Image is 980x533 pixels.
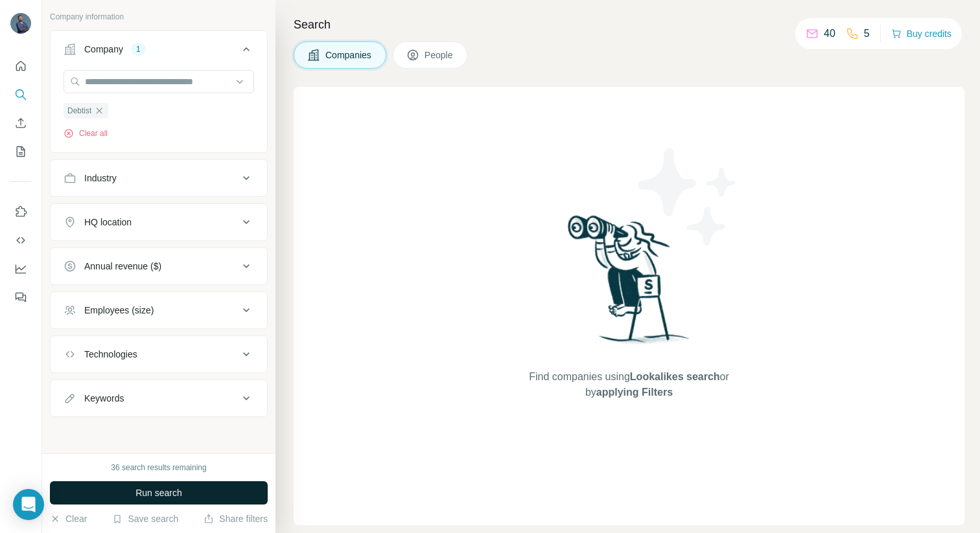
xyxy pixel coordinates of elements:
img: Avatar [10,13,31,34]
button: Clear [50,512,87,525]
span: People [425,49,454,62]
span: Find companies using or by [525,369,732,400]
div: Employees (size) [84,304,154,317]
button: Feedback [10,286,31,309]
img: Surfe Illustration - Woman searching with binoculars [562,212,697,356]
span: applying Filters [596,387,673,398]
p: 5 [864,26,870,41]
h4: Search [294,16,964,34]
button: Save search [112,512,178,525]
button: Enrich CSV [10,111,31,135]
img: Surfe Illustration - Stars [629,139,746,255]
button: Use Surfe API [10,229,31,252]
button: Industry [51,163,267,194]
button: Run search [50,481,268,505]
button: Annual revenue ($) [51,251,267,282]
button: Search [10,83,31,106]
div: Industry [84,172,117,185]
span: Debtist [67,105,91,117]
button: Technologies [51,339,267,370]
span: Lookalikes search [630,371,720,382]
div: 36 search results remaining [111,462,206,473]
button: Quick start [10,54,31,78]
button: HQ location [51,207,267,238]
button: Company1 [51,34,267,70]
button: Share filters [204,512,268,525]
p: 40 [824,26,835,41]
span: Run search [135,486,182,499]
div: 1 [131,43,146,55]
button: Buy credits [891,25,951,43]
button: Employees (size) [51,295,267,326]
div: Open Intercom Messenger [13,489,44,520]
span: Companies [325,49,373,62]
button: Clear all [64,128,108,139]
button: My lists [10,140,31,163]
div: Keywords [84,392,124,405]
p: Company information [50,11,268,23]
div: Company [84,43,123,56]
button: Use Surfe on LinkedIn [10,200,31,223]
div: HQ location [84,216,132,229]
button: Keywords [51,383,267,414]
div: Technologies [84,348,137,361]
button: Dashboard [10,257,31,280]
div: Annual revenue ($) [84,260,161,273]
